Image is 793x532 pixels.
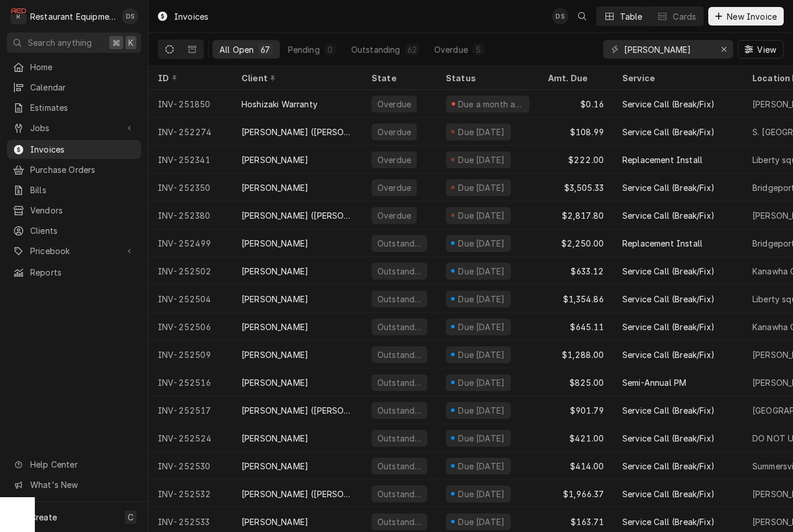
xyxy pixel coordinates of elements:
div: Client [241,72,351,84]
span: Estimates [30,102,135,114]
div: [PERSON_NAME] [241,321,308,333]
div: Due [DATE] [457,321,506,333]
div: Service Call (Break/Fix) [622,321,715,333]
div: Outstanding [376,516,423,528]
span: New Invoice [724,10,779,23]
span: C [128,511,134,523]
div: Replacement Install [622,154,702,166]
div: INV-252380 [149,201,232,229]
div: Due [DATE] [457,126,506,138]
div: [PERSON_NAME] [241,154,308,166]
div: $633.12 [539,257,613,285]
a: Clients [7,221,141,240]
a: Bills [7,180,141,200]
div: Overdue [376,182,412,194]
div: Due [DATE] [457,460,506,472]
div: INV-252341 [149,146,232,173]
div: [PERSON_NAME] [241,377,308,389]
div: Due [DATE] [457,377,506,389]
span: K [128,37,134,49]
span: ⌘ [112,37,120,49]
a: Estimates [7,98,141,117]
div: Restaurant Equipment Diagnostics's Avatar [10,8,27,24]
div: [PERSON_NAME] [241,460,308,472]
div: Outstanding [376,404,423,417]
div: Due [DATE] [457,154,506,166]
div: INV-252502 [149,257,232,285]
div: [PERSON_NAME] [241,237,308,249]
div: Service Call (Break/Fix) [622,265,715,277]
div: INV-252499 [149,229,232,257]
div: Service [622,72,731,84]
div: Outstanding [376,460,423,472]
span: What's New [30,479,134,491]
div: Overdue [434,44,468,56]
span: Jobs [30,122,118,134]
div: Due [DATE] [457,516,506,528]
span: Pricebook [30,245,118,257]
div: Due a month ago [457,98,525,110]
div: Due [DATE] [457,209,506,222]
input: Keyword search [624,40,711,59]
div: Replacement Install [622,237,702,249]
div: Service Call (Break/Fix) [622,404,715,417]
div: [PERSON_NAME] [241,349,308,361]
div: $3,505.33 [539,173,613,201]
div: Outstanding [351,44,401,56]
div: $421.00 [539,424,613,452]
div: Table [620,10,643,23]
button: Erase input [715,40,733,59]
div: Derek Stewart's Avatar [552,8,568,24]
div: State [372,72,427,84]
div: [PERSON_NAME] [241,293,308,305]
div: INV-252509 [149,341,232,368]
a: Home [7,57,141,77]
div: DS [552,8,568,24]
div: Overdue [376,98,412,110]
a: Invoices [7,140,141,159]
div: Status [446,72,527,84]
span: Vendors [30,204,135,216]
button: View [738,40,784,59]
button: Search anything⌘K [7,32,141,53]
div: 5 [475,44,482,56]
div: INV-252530 [149,452,232,480]
div: Pending [288,44,320,56]
div: Derek Stewart's Avatar [122,8,138,24]
div: Service Call (Break/Fix) [622,516,715,528]
button: New Invoice [708,7,784,26]
div: $2,817.80 [539,201,613,229]
div: Outstanding [376,237,423,249]
a: Calendar [7,78,141,97]
div: R [10,8,27,24]
div: Amt. Due [548,72,601,84]
div: [PERSON_NAME] ([PERSON_NAME]) [241,404,353,417]
div: Service Call (Break/Fix) [622,126,715,138]
div: Outstanding [376,293,423,305]
div: INV-251850 [149,90,232,118]
button: Open search [573,7,592,26]
div: $1,354.86 [539,285,613,313]
div: Due [DATE] [457,488,506,500]
span: Bills [30,184,135,196]
div: INV-252350 [149,173,232,201]
div: Overdue [376,126,412,138]
a: Go to Pricebook [7,241,141,260]
div: [PERSON_NAME] [241,182,308,194]
div: Due [DATE] [457,432,506,444]
div: Due [DATE] [457,237,506,249]
div: $414.00 [539,452,613,480]
div: $1,288.00 [539,341,613,368]
div: 67 [261,44,270,56]
div: Due [DATE] [457,182,506,194]
a: Purchase Orders [7,160,141,179]
div: All Open [219,44,254,56]
div: $108.99 [539,118,613,146]
div: INV-252524 [149,424,232,452]
div: [PERSON_NAME] ([PERSON_NAME]) [241,488,353,500]
div: Service Call (Break/Fix) [622,209,715,222]
a: Go to Help Center [7,455,141,474]
div: Hoshizaki Warranty [241,98,318,110]
div: Cards [673,10,696,23]
div: ID [158,72,221,84]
